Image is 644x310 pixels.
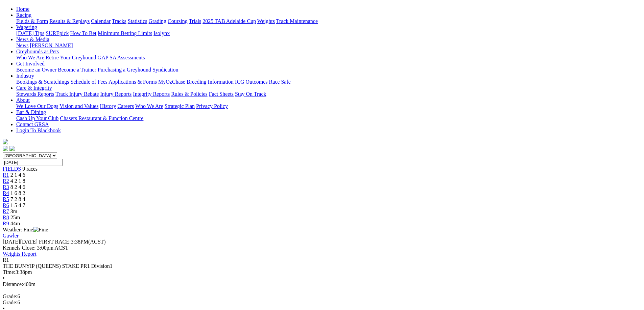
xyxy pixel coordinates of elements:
a: History [100,103,116,109]
div: Greyhounds as Pets [16,55,641,61]
div: Kennels Close: 3:00pm ACST [3,245,641,251]
a: Stewards Reports [16,91,54,97]
a: Fact Sheets [209,91,234,97]
a: Become a Trainer [58,67,96,73]
a: Grading [149,18,166,24]
a: Weights [257,18,275,24]
a: News [16,43,28,48]
div: Wagering [16,30,641,36]
a: Tracks [112,18,126,24]
a: R5 [3,196,9,202]
a: Integrity Reports [133,91,170,97]
span: 1 5 4 7 [10,202,25,208]
a: Breeding Information [187,79,234,85]
a: How To Bet [70,30,97,36]
img: logo-grsa-white.png [3,139,8,144]
a: Results & Replays [49,18,90,24]
div: 6 [3,300,641,306]
img: Fine [33,227,48,233]
div: About [16,103,641,109]
span: 7 2 8 4 [10,196,25,202]
div: Bar & Dining [16,115,641,121]
a: News & Media [16,36,49,42]
a: R2 [3,178,9,184]
a: Privacy Policy [196,103,228,109]
span: Grade: [3,293,18,299]
a: Vision and Values [59,103,98,109]
div: Racing [16,18,641,24]
a: ICG Outcomes [235,79,267,85]
a: Cash Up Your Club [16,115,58,121]
a: Track Injury Rebate [55,91,99,97]
img: facebook.svg [3,146,8,151]
a: About [16,97,30,103]
a: MyOzChase [158,79,185,85]
a: Weights Report [3,251,37,257]
a: Greyhounds as Pets [16,49,59,54]
a: Who We Are [135,103,163,109]
span: R8 [3,215,9,220]
div: 400m [3,281,641,287]
span: [DATE] [3,239,20,245]
a: Stay On Track [235,91,266,97]
a: Calendar [91,18,111,24]
span: • [3,275,5,281]
span: 44m [10,221,20,226]
input: Select date [3,159,63,166]
a: Retire Your Greyhound [46,55,96,60]
a: Who We Are [16,55,44,60]
a: Rules & Policies [171,91,208,97]
a: Applications & Forms [109,79,157,85]
img: twitter.svg [9,146,15,151]
span: [DATE] [3,239,38,245]
a: SUREpick [46,30,69,36]
a: Syndication [152,67,178,73]
a: GAP SA Assessments [98,55,145,60]
div: THE BUNYIP (QUEENS) STAKE PR1 Division1 [3,263,641,269]
a: R7 [3,208,9,214]
a: Trials [189,18,201,24]
a: Gawler [3,233,19,238]
span: 25m [10,215,20,220]
a: Get Involved [16,61,45,66]
div: 6 [3,293,641,300]
span: 2 1 4 6 [10,172,25,178]
a: 2025 TAB Adelaide Cup [202,18,256,24]
span: Grade: [3,300,18,305]
a: Strategic Plan [165,103,195,109]
div: News & Media [16,43,641,49]
a: Careers [117,103,134,109]
span: Weather: Fine [3,227,48,232]
a: R6 [3,202,9,208]
a: Become an Owner [16,67,56,73]
a: Schedule of Fees [70,79,107,85]
a: R1 [3,172,9,178]
a: Injury Reports [100,91,132,97]
a: Home [16,6,29,12]
a: Chasers Restaurant & Function Centre [60,115,143,121]
a: We Love Our Dogs [16,103,58,109]
a: Bar & Dining [16,109,46,115]
div: Get Involved [16,67,641,73]
a: Race Safe [269,79,290,85]
a: Racing [16,12,31,18]
a: Care & Integrity [16,85,52,91]
a: FIELDS [3,166,21,172]
a: R3 [3,184,9,190]
a: Bookings & Scratchings [16,79,69,85]
a: R9 [3,221,9,226]
a: Industry [16,73,34,79]
a: Purchasing a Greyhound [98,67,151,73]
a: Contact GRSA [16,121,49,127]
div: Industry [16,79,641,85]
a: [DATE] Tips [16,30,44,36]
span: Distance: [3,281,23,287]
a: R4 [3,190,9,196]
span: 1 6 8 2 [10,190,25,196]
